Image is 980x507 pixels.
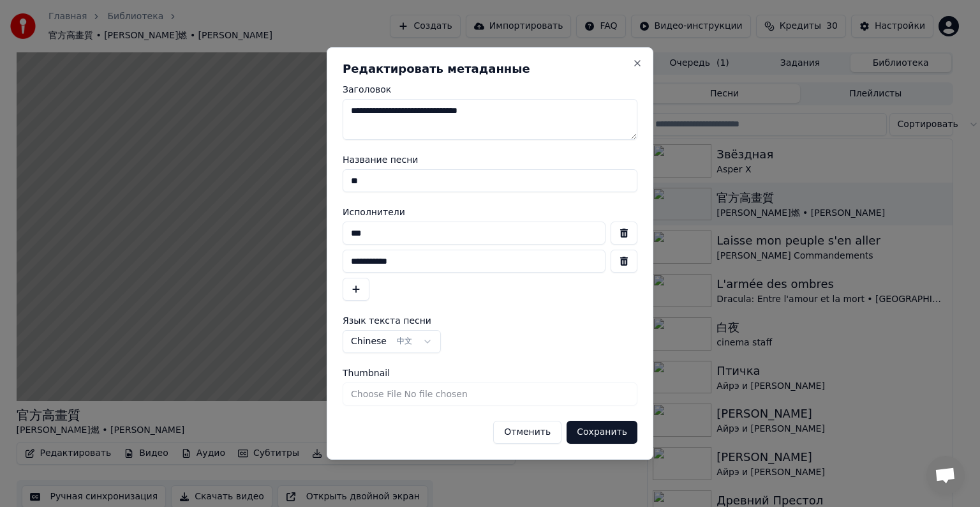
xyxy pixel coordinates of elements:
[343,316,431,325] span: Язык текста песни
[343,155,637,164] label: Название песни
[343,85,637,94] label: Заголовок
[567,421,637,444] button: Сохранить
[343,208,637,216] label: Исполнители
[343,368,390,377] span: Thumbnail
[493,421,561,444] button: Отменить
[343,63,637,75] h2: Редактировать метаданные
